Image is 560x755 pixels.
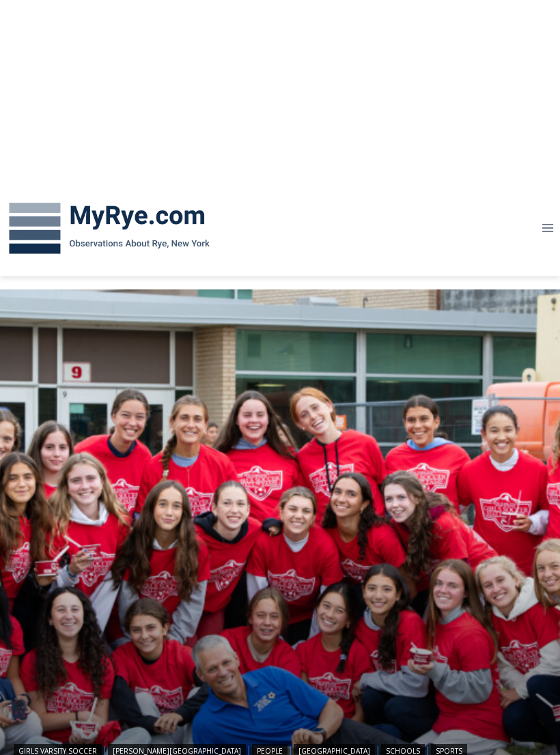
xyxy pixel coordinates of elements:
button: Open menu [535,218,560,239]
